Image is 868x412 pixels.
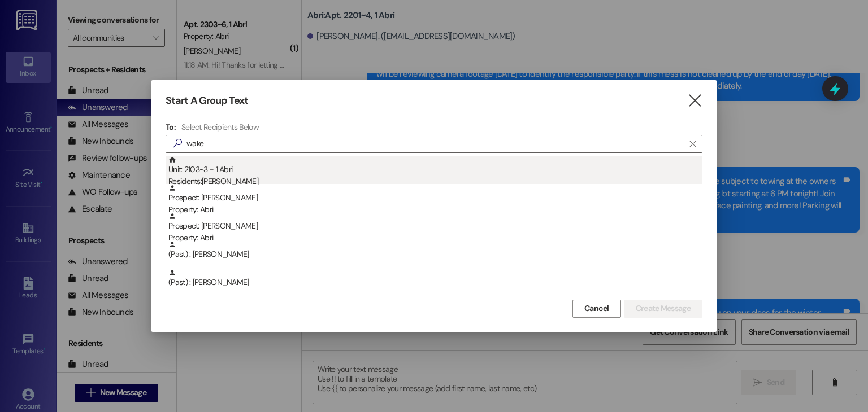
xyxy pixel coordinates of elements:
[168,156,702,188] div: Unit: 2103~3 - 1 Abri
[168,204,702,216] div: Property: Abri
[584,303,609,314] span: Cancel
[689,139,696,148] i: 
[636,303,691,314] span: Create Message
[166,240,702,269] div: (Past) : [PERSON_NAME]
[166,212,702,240] div: Prospect: [PERSON_NAME]Property: Abri
[572,300,621,318] button: Cancel
[168,232,702,244] div: Property: Abri
[166,184,702,212] div: Prospect: [PERSON_NAME]Property: Abri
[168,240,702,260] div: (Past) : [PERSON_NAME]
[168,138,186,150] i: 
[166,269,702,297] div: (Past) : [PERSON_NAME]
[166,122,176,132] h3: To:
[186,136,684,152] input: Search for any contact or apartment
[166,156,702,184] div: Unit: 2103~3 - 1 AbriResidents:[PERSON_NAME]
[624,300,702,318] button: Create Message
[168,269,702,288] div: (Past) : [PERSON_NAME]
[687,95,702,107] i: 
[168,184,702,216] div: Prospect: [PERSON_NAME]
[181,122,259,132] h4: Select Recipients Below
[168,212,702,244] div: Prospect: [PERSON_NAME]
[166,94,248,107] h3: Start A Group Text
[684,135,702,152] button: Clear text
[168,176,702,187] div: Residents: [PERSON_NAME]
